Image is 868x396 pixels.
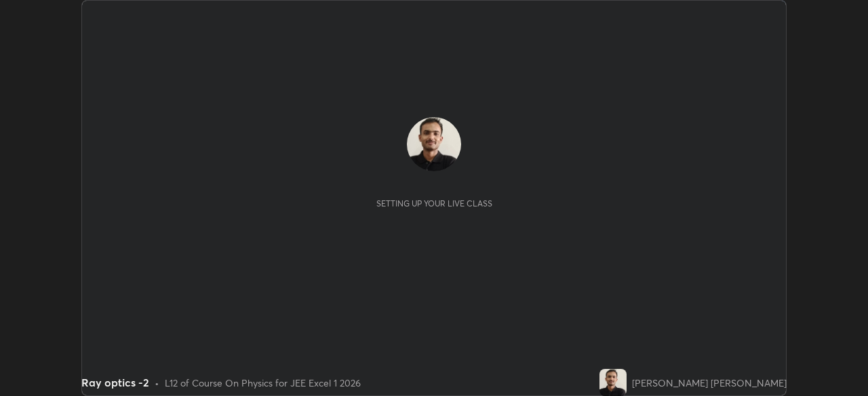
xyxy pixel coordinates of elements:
[599,369,627,396] img: 2cc62f2a7992406d895b4c832009be1c.jpg
[376,198,492,208] div: Setting up your live class
[155,376,159,390] div: •
[81,374,149,391] div: Ray optics -2
[632,376,787,390] div: [PERSON_NAME] [PERSON_NAME]
[165,376,361,390] div: L12 of Course On Physics for JEE Excel 1 2026
[407,117,461,171] img: 2cc62f2a7992406d895b4c832009be1c.jpg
